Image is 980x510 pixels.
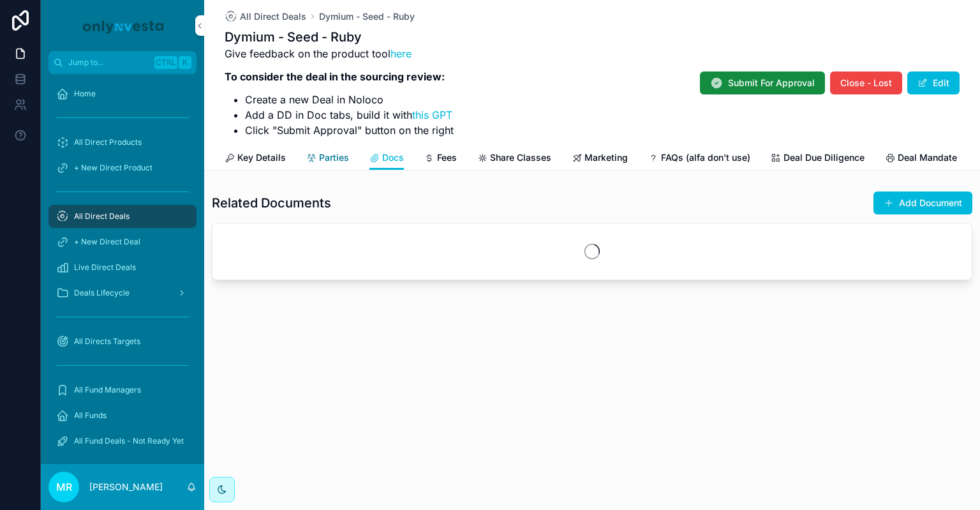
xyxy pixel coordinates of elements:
[648,146,750,172] a: FAQs (alfa don't use)
[74,410,107,421] span: All Funds
[89,481,163,493] p: [PERSON_NAME]
[424,146,457,172] a: Fees
[48,281,197,304] a: Deals Lifecycle
[306,146,349,172] a: Parties
[48,82,197,105] a: Home
[74,237,140,247] span: + New Direct Deal
[412,109,452,121] a: this GPT
[48,205,197,228] a: All Direct Deals
[48,404,197,427] a: All Funds
[48,430,197,453] a: All Fund Deals - Not Ready Yet
[180,57,190,68] span: K
[245,92,454,107] li: Create a new Deal in Noloco
[225,70,445,83] strong: To consider the deal in the sourcing review:
[490,151,551,164] span: Share Classes
[74,336,140,347] span: All Directs Targets
[48,156,197,179] a: + New Direct Product
[477,146,551,172] a: Share Classes
[584,151,628,164] span: Marketing
[225,10,306,23] a: All Direct Deals
[48,230,197,253] a: + New Direct Deal
[68,57,149,68] span: Jump to...
[237,151,286,164] span: Key Details
[41,74,204,464] div: scrollable content
[245,123,454,138] li: Click "Submit Approval" button on the right
[74,262,136,273] span: Live Direct Deals
[840,77,892,89] span: Close - Lost
[74,137,142,147] span: All Direct Products
[74,89,96,99] span: Home
[572,146,628,172] a: Marketing
[907,71,960,94] button: Edit
[225,46,454,61] p: Give feedback on the product tool
[48,330,197,353] a: All Directs Targets
[319,151,349,164] span: Parties
[74,436,184,446] span: All Fund Deals - Not Ready Yet
[728,77,815,89] span: Submit For Approval
[74,211,130,221] span: All Direct Deals
[830,71,902,94] button: Close - Lost
[48,131,197,154] a: All Direct Products
[783,151,865,164] span: Deal Due Diligence
[48,379,197,401] a: All Fund Managers
[48,256,197,279] a: Live Direct Deals
[700,71,825,94] button: Submit For Approval
[245,107,454,123] li: Add a DD in Doc tabs, build it with
[74,385,141,395] span: All Fund Managers
[771,146,865,172] a: Deal Due Diligence
[240,10,306,23] span: All Direct Deals
[369,146,404,170] a: Docs
[390,47,412,60] a: here
[154,56,177,69] span: Ctrl
[74,288,130,298] span: Deals Lifecycle
[382,151,404,164] span: Docs
[56,479,72,495] span: MR
[80,15,165,36] img: App logo
[225,146,286,172] a: Key Details
[437,151,457,164] span: Fees
[74,163,152,173] span: + New Direct Product
[661,151,750,164] span: FAQs (alfa don't use)
[48,51,197,74] button: Jump to...CtrlK
[212,194,331,212] h1: Related Documents
[225,28,454,46] h1: Dymium - Seed - Ruby
[873,191,972,214] button: Add Document
[319,10,415,23] a: Dymium - Seed - Ruby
